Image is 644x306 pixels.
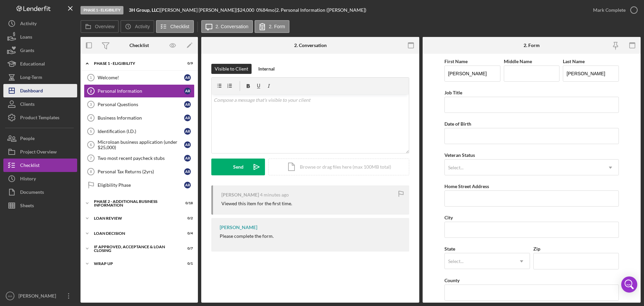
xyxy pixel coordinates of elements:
[3,145,77,159] button: Project Overview
[20,17,37,32] div: Activity
[3,44,77,57] a: Grants
[294,43,327,48] div: 2. Conversation
[20,44,34,59] div: Grants
[94,61,176,65] div: Phase 1 - Eligibility
[20,84,43,99] div: Dashboard
[135,24,150,29] label: Activity
[3,111,77,124] a: Product Templates
[184,115,191,121] div: A R
[524,43,540,48] div: 2. Form
[263,7,275,13] div: 84 mo
[8,294,12,298] text: AA
[20,132,35,147] div: People
[260,192,289,198] time: 2025-09-16 05:46
[3,97,77,111] button: Clients
[181,61,193,65] div: 0 / 9
[220,233,274,239] div: Please complete the form.
[84,98,195,111] a: 3Personal QuestionsAR
[3,199,77,212] button: Sheets
[160,7,237,13] div: [PERSON_NAME] [PERSON_NAME] |
[448,165,464,170] div: Select...
[90,76,92,80] tspan: 1
[84,178,195,192] a: Eligibility PhaseAR
[98,102,184,107] div: Personal Questions
[444,183,489,189] label: Home Street Address
[120,20,154,33] button: Activity
[3,132,77,145] button: People
[211,64,252,74] button: Visible to Client
[201,20,253,33] button: 2. Conversation
[3,185,77,199] button: Documents
[233,159,244,175] div: Send
[20,185,44,201] div: Documents
[98,169,184,174] div: Personal Tax Returns (2yrs)
[181,262,193,266] div: 0 / 1
[94,216,176,220] div: Loan Review
[94,262,176,266] div: Wrap up
[237,7,254,13] span: $24,000
[275,7,366,13] div: | 2. Personal Information ([PERSON_NAME])
[3,84,77,97] button: Dashboard
[444,90,462,95] label: Job Title
[3,71,77,84] button: Long-Term
[20,57,45,72] div: Educational
[184,155,191,162] div: A R
[90,129,92,133] tspan: 5
[255,20,289,33] button: 2. Form
[84,84,195,98] a: 2Personal InformationAR
[98,75,184,80] div: Welcome!
[533,246,540,252] label: Zip
[129,43,149,48] div: Checklist
[184,88,191,94] div: A R
[444,215,453,220] label: City
[94,245,176,253] div: If approved, acceptance & loan closing
[258,64,275,74] div: Internal
[184,168,191,175] div: A R
[3,17,77,30] button: Activity
[98,139,184,150] div: Microloan business application (under $25,000)
[586,3,641,17] button: Mark Complete
[129,7,159,13] b: 3H Group, LLC
[184,101,191,108] div: A R
[181,201,193,205] div: 0 / 18
[90,102,92,106] tspan: 3
[215,64,248,74] div: Visible to Client
[84,138,195,151] a: 6Microloan business application (under $25,000)AR
[220,225,257,230] div: [PERSON_NAME]
[84,151,195,165] a: 7Two most recent paycheck stubsAR
[20,199,34,214] div: Sheets
[444,277,460,283] label: County
[80,20,119,33] button: Overview
[256,7,263,13] div: 0 %
[17,289,60,304] div: [PERSON_NAME]
[90,170,92,174] tspan: 8
[255,64,278,74] button: Internal
[221,192,259,198] div: [PERSON_NAME]
[3,30,77,44] button: Loans
[221,201,292,206] div: Viewed this item for the first time.
[181,231,193,235] div: 0 / 4
[84,165,195,178] a: 8Personal Tax Returns (2yrs)AR
[593,3,626,17] div: Mark Complete
[181,216,193,220] div: 0 / 2
[20,30,32,45] div: Loans
[80,6,123,14] div: Phase 1 - Eligibility
[84,111,195,125] a: 4Business InformationAR
[95,24,114,29] label: Overview
[94,231,176,235] div: Loan decision
[3,172,77,185] button: History
[3,57,77,71] a: Educational
[20,159,40,174] div: Checklist
[20,111,59,126] div: Product Templates
[90,156,92,160] tspan: 7
[20,97,35,113] div: Clients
